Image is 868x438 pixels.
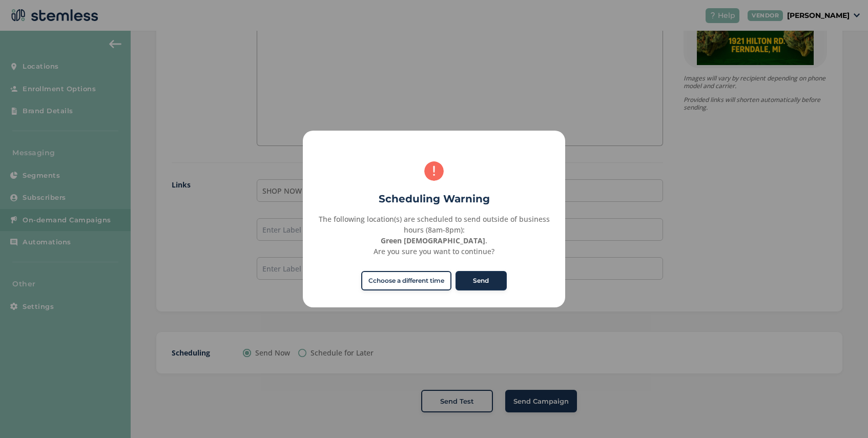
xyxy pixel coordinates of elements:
[303,191,565,206] h2: Scheduling Warning
[456,271,507,290] button: Send
[314,214,553,257] div: The following location(s) are scheduled to send outside of business hours (8am-8pm): . Are you su...
[817,389,868,438] iframe: Chat Widget
[361,271,451,290] button: Cchoose a different time
[381,236,485,245] strong: Green [DEMOGRAPHIC_DATA]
